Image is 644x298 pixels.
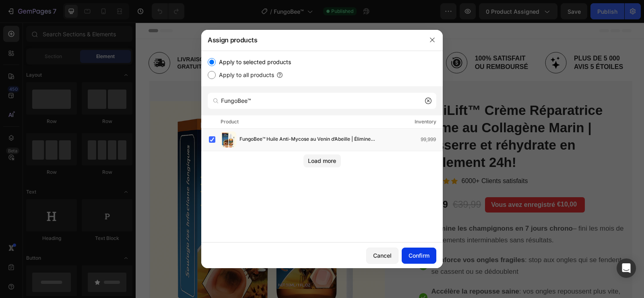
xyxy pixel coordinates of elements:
[240,33,296,47] p: Assistance client rapide
[208,93,436,109] input: Search products
[366,248,398,264] button: Cancel
[316,175,346,189] div: €39,99
[112,29,134,51] img: gempages_574280435123618862-878beb9b-2cf5-4021-b36e-5ca7c3bd14e0.svg
[296,202,437,210] strong: Élimine les champignons en 7 jours chrono
[239,135,380,144] span: FungoBee™ Huile Anti-Mycose au Venin d’Abeille | Élimine champignons et ongles jaunes en 7 jours!
[42,33,98,48] p: Livraison gratuite
[421,176,442,188] div: €10,00
[220,131,236,148] img: product-img
[373,251,392,260] div: Cancel
[216,57,291,67] label: Apply to selected products
[201,51,443,242] div: />
[326,153,392,165] p: 6000+ Clients satisfaits
[141,33,197,47] p: Satisfaction garantie
[303,154,341,167] button: Load more
[296,233,488,253] span: : stop aux ongles qui se fendent, se cassent ou se dédoublent
[308,156,336,165] div: Load more
[216,70,274,80] label: Apply to all products
[438,32,495,49] p: Plus de 5 000 avis 5 étoiles
[402,248,436,264] button: Confirm
[211,29,233,51] img: gempages_574280435123618862-d831e25b-22f8-4ff2-9ca5-372c61996707.svg
[339,32,396,49] p: 100% satisfait ou remboursé
[201,29,422,50] div: Assign products
[221,118,239,126] div: Product
[283,79,496,150] a: VagiLift™ Crème Réparatrice Intime au Collagène Marin | Resserre et réhydrate en seulement 24h!
[617,258,636,278] div: Open Intercom Messenger
[409,251,429,260] div: Confirm
[296,202,488,221] span: – fini les mois de traitements interminables sans résultats.
[415,118,436,126] div: Inventory
[310,29,332,51] img: gempages_574280435123618862-96194c64-8bdf-43c0-af1b-a5a15124219e.svg
[421,135,442,144] div: 99,999
[354,176,421,188] div: Vous avez enregistré
[13,29,35,51] img: gempages_574280435123618862-d95dd623-96be-4459-bc48-c79c90a189d8.svg
[296,233,389,241] strong: Renforce vos ongles fragiles
[409,29,431,51] img: gempages_574280435123618862-c5b38b6f-e6d4-439b-a786-5cc39255501c.svg
[296,265,384,273] strong: Accélère la repousse saine
[283,175,313,189] div: €29,99
[296,265,485,284] span: : vos ongles repoussent plus vite, plus durs et plus solides.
